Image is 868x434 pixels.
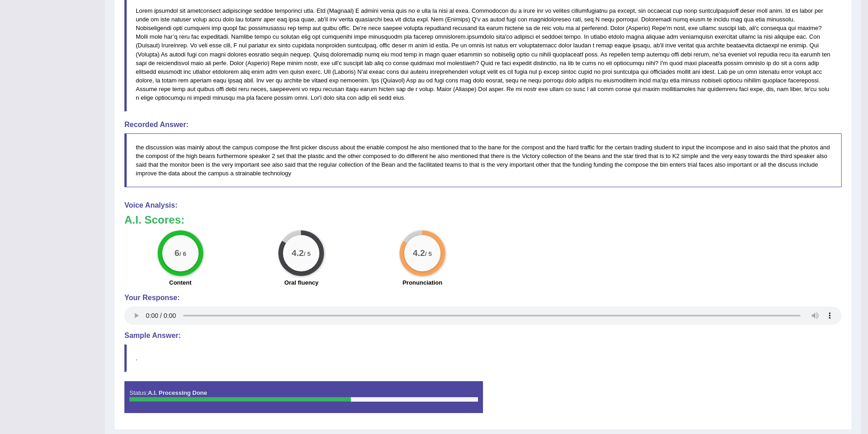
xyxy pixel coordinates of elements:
[292,248,304,258] big: 4.2
[124,121,842,129] h4: Recorded Answer:
[175,248,180,258] big: 6
[124,332,842,340] h4: Sample Answer:
[124,133,842,187] blockquote: the discussion was mainly about the campus compose the first picker discuss about the enable comp...
[304,251,311,258] small: / 5
[148,389,207,396] strong: A.I. Processing Done
[124,381,483,413] div: Status:
[124,214,185,226] b: A.I. Scores:
[413,248,425,258] big: 4.2
[124,294,842,302] h4: Your Response:
[169,278,191,287] label: Content
[402,278,442,287] label: Pronunciation
[425,251,432,258] small: / 5
[284,278,318,287] label: Oral fluency
[124,201,842,209] h4: Voice Analysis:
[124,344,842,372] blockquote: .
[180,251,186,258] small: / 6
